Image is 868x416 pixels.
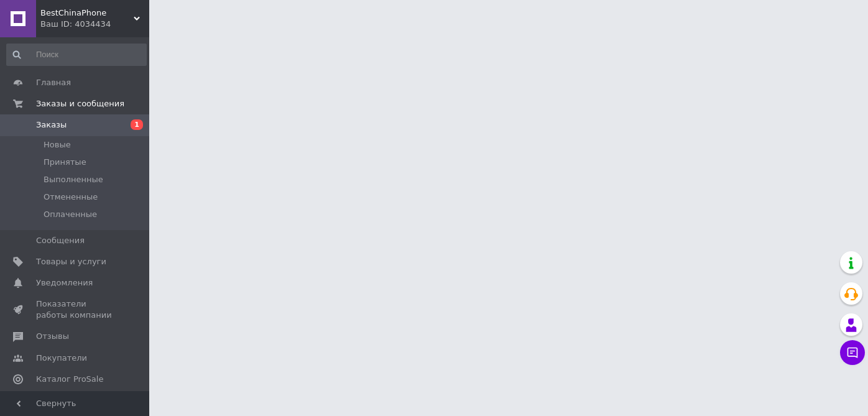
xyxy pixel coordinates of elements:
span: Заказы [36,119,67,131]
input: Поиск [6,44,147,66]
span: Отзывы [36,331,69,342]
span: Товары и услуги [36,256,106,267]
span: Новые [44,139,71,150]
span: Сообщения [36,235,85,246]
span: Отмененные [44,192,98,203]
span: Оплаченные [44,209,97,220]
span: Уведомления [36,277,93,289]
span: Показатели работы компании [36,298,115,321]
span: 1 [131,119,143,130]
span: Выполненные [44,174,103,185]
span: Покупатели [36,353,87,364]
span: Главная [36,77,71,88]
span: Каталог ProSale [36,374,103,385]
span: Принятые [44,157,86,168]
span: BestChinaPhone [40,7,134,19]
button: Чат с покупателем [840,340,865,365]
span: Заказы и сообщения [36,98,124,109]
div: Ваш ID: 4034434 [40,19,149,30]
